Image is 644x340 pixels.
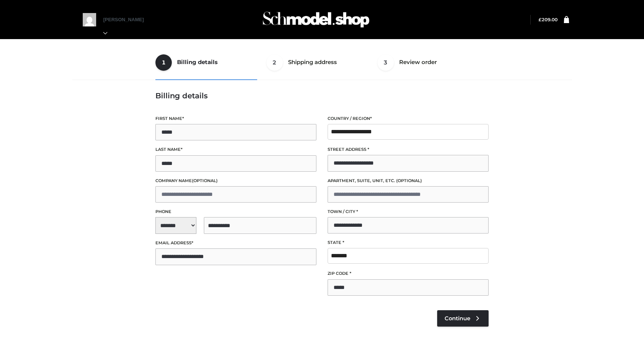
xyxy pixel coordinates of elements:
[260,5,372,34] img: Schmodel Admin 964
[155,208,316,215] label: Phone
[328,146,489,153] label: Street address
[192,178,218,183] span: (optional)
[437,310,489,327] a: Continue
[155,115,316,122] label: First name
[103,17,152,36] a: [PERSON_NAME]
[328,239,489,246] label: State
[539,17,558,22] a: £209.00
[396,178,422,183] span: (optional)
[328,270,489,277] label: ZIP Code
[328,177,489,184] label: Apartment, suite, unit, etc.
[155,91,489,100] h3: Billing details
[155,177,316,184] label: Company name
[539,17,542,22] span: £
[155,239,316,247] label: Email address
[445,315,470,322] span: Continue
[155,146,316,153] label: Last name
[539,17,558,22] bdi: 209.00
[328,115,489,122] label: Country / Region
[328,208,489,215] label: Town / City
